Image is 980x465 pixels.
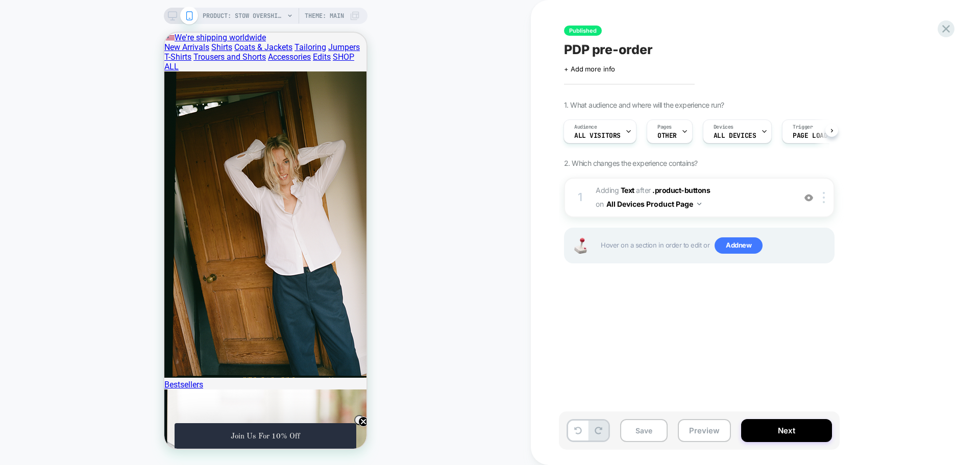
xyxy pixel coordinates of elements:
[621,186,634,194] b: Text
[636,186,651,194] span: AFTER
[575,187,585,208] div: 1
[714,132,756,139] span: ALL DEVICES
[574,132,621,139] span: All Visitors
[714,124,733,131] span: Devices
[66,400,136,408] span: Join Us For 10% Off
[29,19,102,29] a: Trousers and Shorts
[793,132,827,139] span: Page Load
[47,10,68,19] a: Shirts
[564,159,697,167] span: 2. Which changes the experience contains?
[620,419,668,442] button: Save
[305,8,344,24] span: Theme: MAIN
[601,237,828,254] span: Hover on a section in order to edit or
[804,193,813,202] img: crossed eye
[657,124,672,131] span: Pages
[149,19,166,29] a: Edits
[190,382,200,393] button: Close teaser
[741,419,832,442] button: Next
[10,390,192,416] div: Join Us For 10% OffClose teaser
[104,19,146,29] a: Accessories
[564,101,724,109] span: 1. What audience and where will the experience run?
[652,186,710,194] span: .product-buttons
[130,10,162,19] a: Tailoring
[70,10,128,19] a: Coats & Jackets
[574,124,597,131] span: Audience
[793,124,813,131] span: Trigger
[657,132,677,139] span: OTHER
[596,186,634,194] span: Adding
[678,419,731,442] button: Preview
[564,26,602,36] span: Published
[823,192,825,203] img: close
[606,197,701,211] button: All Devices Product Page
[697,203,701,205] img: down arrow
[596,198,603,210] span: on
[564,65,615,73] span: + Add more info
[564,42,653,57] span: PDP pre-order
[570,238,591,254] img: Joystick
[203,8,284,24] span: PRODUCT: Stow Overshirt: Brushed Twill, Mocha
[715,237,763,254] span: Add new
[164,10,195,19] a: Jumpers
